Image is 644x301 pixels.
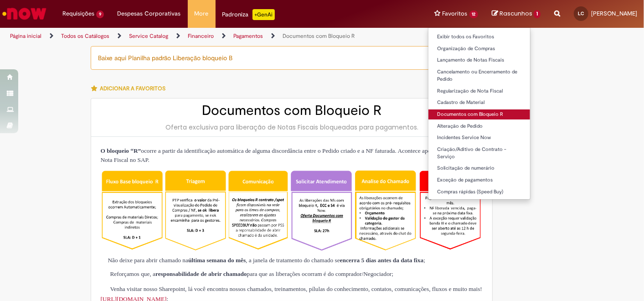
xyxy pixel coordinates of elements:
[428,86,531,96] a: Regularização de Nota Fiscal
[62,9,94,18] span: Requisições
[100,85,165,92] span: Adicionar a Favoritos
[100,123,483,132] div: Oferta exclusiva para liberação de Notas Fiscais bloqueadas para pagamentos.
[100,147,141,154] strong: O bloqueio “R”
[100,257,425,264] span: Não deixe para abrir chamado na , a janela de tratamento do chamado se ;
[428,27,531,200] ul: Favoritos
[129,32,168,40] a: Service Catalog
[340,257,424,264] strong: encerra 5 dias antes da data fixa
[100,285,110,294] img: sys_attachment.do
[283,32,355,40] a: Documentos com Bloqueio R
[443,9,468,18] span: Favoritos
[428,145,531,161] a: Criação/Aditivo de Contrato - Serviço
[91,79,170,98] button: Adicionar a Favoritos
[591,10,637,17] span: [PERSON_NAME]
[1,5,48,23] img: ServiceNow
[578,10,584,16] span: LC
[222,9,275,20] div: Padroniza
[96,10,104,18] span: 9
[118,9,181,18] span: Despesas Corporativas
[7,28,422,45] ul: Trilhas de página
[534,10,541,18] span: 1
[188,257,246,264] strong: última semana do mês
[233,32,263,40] a: Pagamentos
[428,55,531,65] a: Lançamento de Notas Fiscais
[188,32,214,40] a: Financeiro
[428,109,531,119] a: Documentos com Bloqueio R
[195,9,209,18] span: More
[100,147,474,163] span: ocorre a partir da identificação automática de alguma discordância entre o Pedido criado e a NF f...
[428,32,531,42] a: Exibir todos os Favoritos
[428,187,531,197] a: Compras rápidas (Speed Buy)
[469,10,479,18] span: 12
[428,163,531,173] a: Solicitação de numerário
[61,32,109,40] a: Todos os Catálogos
[100,103,483,118] h2: Documentos com Bloqueio R
[100,270,393,277] span: Reforçamos que, a para que as liberações ocorram é do comprador/Negociador;
[100,257,108,265] img: sys_attachment.do
[500,9,532,18] span: Rascunhos
[91,46,493,70] div: Baixe aqui Planilha padrão Liberação bloqueio B
[252,9,275,20] p: +GenAi
[428,133,531,143] a: Incidentes Service Now
[428,121,531,131] a: Alteração de Pedido
[492,10,541,18] a: Rascunhos
[10,32,41,40] a: Página inicial
[428,175,531,185] a: Exceção de pagamentos
[155,270,247,277] strong: responsabilidade de abrir chamado
[428,67,531,84] a: Cancelamento ou Encerramento de Pedido
[428,98,531,108] a: Cadastro de Material
[428,44,531,54] a: Organização de Compras
[100,270,110,280] img: sys_attachment.do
